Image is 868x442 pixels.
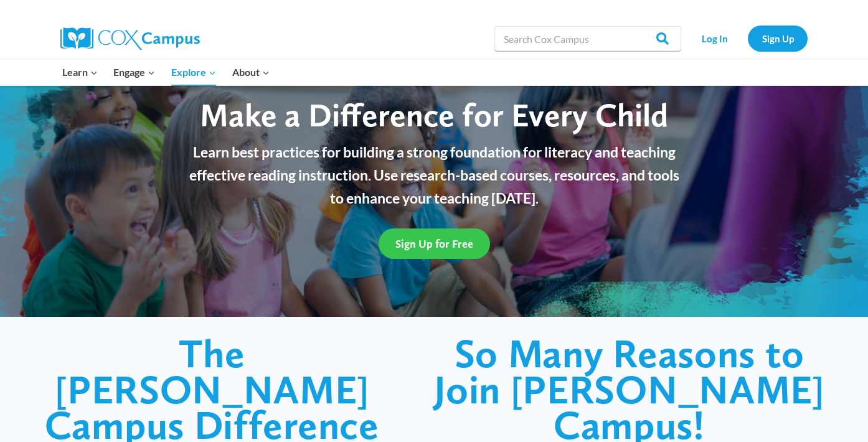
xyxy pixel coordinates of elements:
[54,59,277,85] nav: Primary Navigation
[106,59,164,85] button: Child menu of Engage
[200,95,668,134] span: Make a Difference for Every Child
[379,228,490,259] a: Sign Up for Free
[60,27,200,50] img: Cox Campus
[224,59,278,85] button: Child menu of About
[163,59,224,85] button: Child menu of Explore
[494,26,681,51] input: Search Cox Campus
[687,26,808,51] nav: Secondary Navigation
[182,141,686,209] p: Learn best practices for building a strong foundation for literacy and teaching effective reading...
[395,237,473,250] span: Sign Up for Free
[748,26,808,51] a: Sign Up
[687,26,742,51] a: Log In
[54,59,106,85] button: Child menu of Learn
